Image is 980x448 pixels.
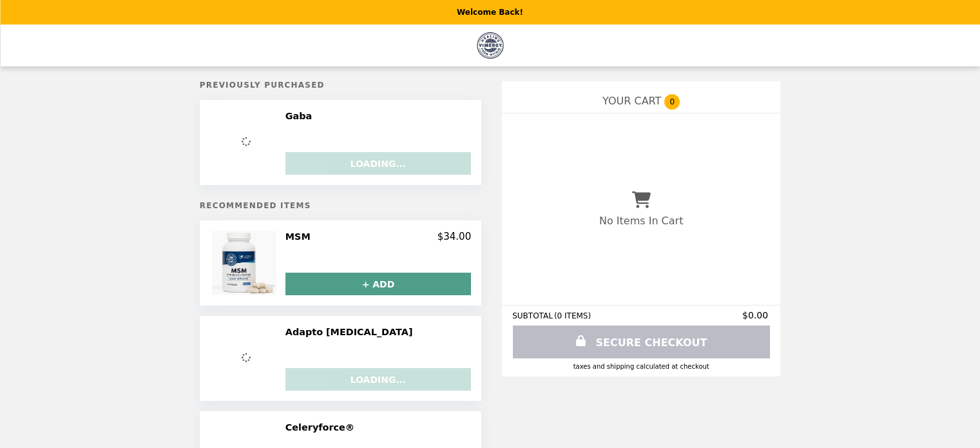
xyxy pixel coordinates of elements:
[285,110,318,122] h2: Gaba
[742,310,770,320] span: $0.00
[554,311,591,320] span: ( 0 ITEMS )
[285,326,418,338] h2: Adapto [MEDICAL_DATA]
[512,311,554,320] span: SUBTOTAL
[599,215,683,227] p: No Items In Cart
[602,95,661,107] span: YOUR CART
[285,231,316,242] h2: MSM
[437,231,472,242] p: $34.00
[512,363,770,370] div: Taxes and Shipping calculated at checkout
[285,422,360,433] h2: Celeryforce®
[200,81,481,90] h5: Previously Purchased
[664,94,680,110] span: 0
[212,231,280,295] img: MSM
[457,8,523,17] p: Welcome Back!
[200,201,481,210] h5: Recommended Items
[285,273,471,295] button: + ADD
[477,32,503,59] img: Brand Logo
